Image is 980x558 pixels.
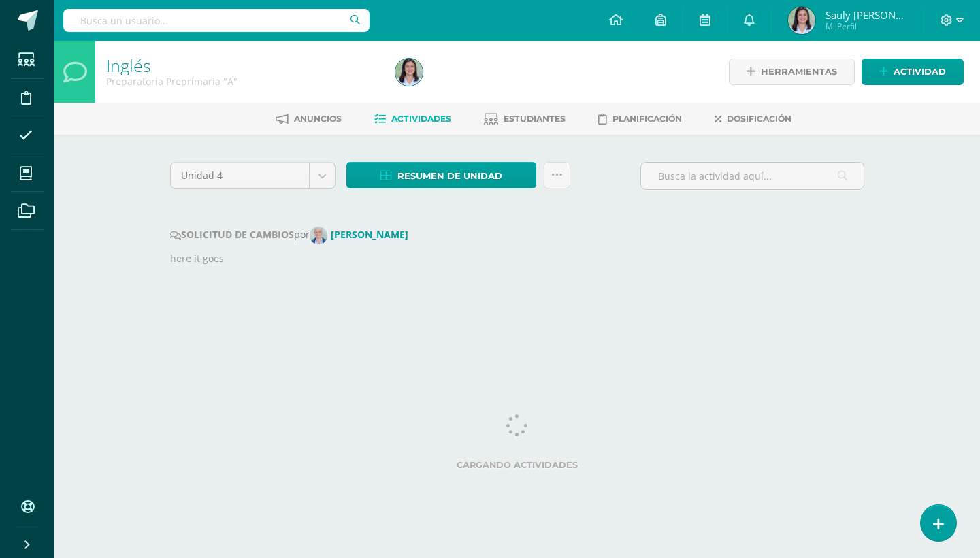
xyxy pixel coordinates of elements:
a: Resumen de unidad [346,162,536,188]
a: Planificación [598,108,682,130]
span: Planificación [612,114,682,124]
div: Preparatoria Preprimaria 'A' [106,75,379,88]
p: here it goes [170,251,864,266]
span: Unidad 4 [181,163,299,188]
span: Herramientas [761,59,837,84]
a: [PERSON_NAME] [310,228,414,241]
span: Actividad [894,59,946,84]
span: Anuncios [294,114,342,124]
span: Resumen de unidad [397,163,502,188]
span: Actividades [391,114,451,124]
img: 5f79680b61b443d1d4ae779ac156e769.png [788,7,815,34]
span: Dosificación [727,114,791,124]
a: Unidad 4 [171,163,335,188]
a: Actividades [374,108,451,130]
strong: [PERSON_NAME] [331,228,408,241]
label: Cargando actividades [170,460,864,470]
img: 42a1405d86db01319ffd43fcc0ed5ab9.png [310,227,327,244]
input: Busca la actividad aquí... [641,163,864,189]
h1: Inglés [106,56,379,75]
input: Busca un usuario... [63,9,370,32]
span: Estudiantes [504,114,566,124]
span: Sauly [PERSON_NAME] [826,8,907,22]
a: Anuncios [276,108,342,130]
a: Estudiantes [484,108,566,130]
a: Actividad [862,59,964,85]
a: Inglés [106,54,151,77]
div: por [170,227,864,244]
a: Dosificación [715,108,791,130]
span: Mi Perfil [826,20,907,32]
img: 5f79680b61b443d1d4ae779ac156e769.png [395,59,423,86]
a: Herramientas [729,59,855,85]
strong: SOLICITUD DE CAMBIOS [170,228,294,241]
